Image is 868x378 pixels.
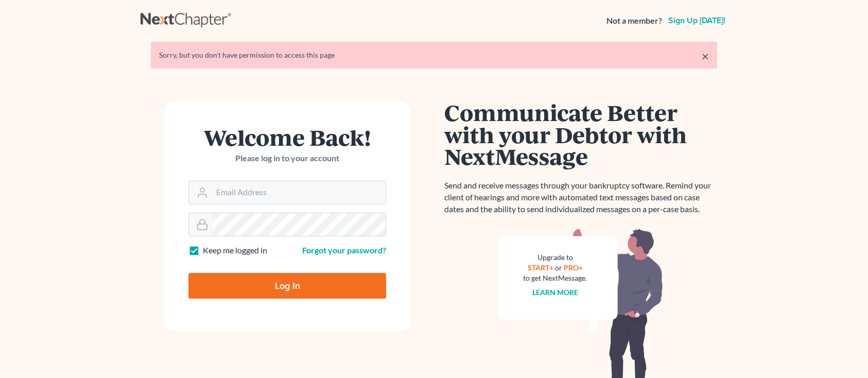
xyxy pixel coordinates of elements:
a: PRO+ [564,263,583,272]
input: Log In [188,273,386,299]
a: Sign up [DATE]! [666,16,727,25]
p: Send and receive messages through your bankruptcy software. Remind your client of hearings and mo... [444,180,717,215]
div: Upgrade to [523,252,587,263]
h1: Welcome Back! [188,126,386,148]
label: Keep me logged in [203,245,267,256]
div: to get NextMessage. [523,273,587,283]
a: Forgot your password? [302,245,386,255]
a: × [702,50,709,62]
strong: Not a member? [606,15,662,27]
a: START+ [528,263,553,272]
div: Sorry, but you don't have permission to access this page [159,50,709,60]
input: Email Address [212,181,386,204]
h1: Communicate Better with your Debtor with NextMessage [444,101,717,167]
p: Please log in to your account [188,152,386,164]
a: Learn more [532,288,578,297]
span: or [555,263,562,272]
